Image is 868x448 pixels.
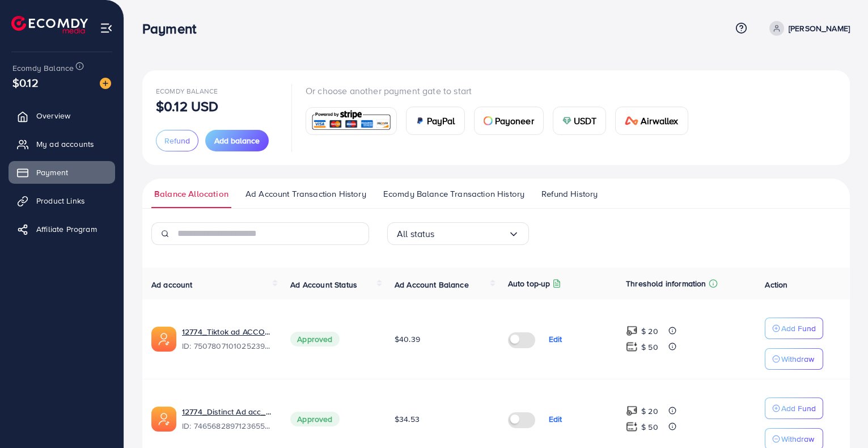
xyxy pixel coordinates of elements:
[625,116,638,125] img: card
[36,138,94,150] span: My ad accounts
[781,322,816,335] p: Add Fund
[154,188,228,200] span: Balance Allocation
[549,412,562,426] p: Edit
[12,74,39,91] span: $0.12
[781,432,814,446] p: Withdraw
[474,107,544,135] a: cardPayoneer
[290,332,339,346] span: Approved
[626,277,706,290] p: Threshold information
[541,188,598,200] span: Refund History
[508,277,551,290] p: Auto top-up
[164,135,190,146] span: Refund
[416,116,425,125] img: card
[765,398,823,419] button: Add Fund
[306,107,397,135] a: card
[182,326,272,337] a: 12774_Tiktok ad ACCOUNT_1748047846338
[626,325,638,337] img: top-up amount
[781,401,816,415] p: Add Fund
[100,78,111,89] img: image
[156,99,218,113] p: $0.12 USD
[427,114,455,128] span: PayPal
[12,62,74,74] span: Ecomdy Balance
[9,218,115,240] a: Affiliate Program
[789,22,850,35] p: [PERSON_NAME]
[290,279,357,290] span: Ad Account Status
[397,225,435,243] span: All status
[574,114,597,128] span: USDT
[156,130,198,151] button: Refund
[820,397,859,439] iframe: Chat
[484,116,493,125] img: card
[383,188,524,200] span: Ecomdy Balance Transaction History
[641,340,658,354] p: $ 50
[156,86,218,96] span: Ecomdy Balance
[214,135,260,146] span: Add balance
[306,84,697,98] p: Or choose another payment gate to start
[9,104,115,127] a: Overview
[36,110,70,121] span: Overview
[435,225,508,243] input: Search for option
[765,318,823,339] button: Add Fund
[36,167,68,178] span: Payment
[495,114,534,128] span: Payoneer
[9,133,115,155] a: My ad accounts
[36,223,97,235] span: Affiliate Program
[182,340,272,352] span: ID: 7507807101025239058
[182,406,272,432] div: <span class='underline'>12774_Distinct Ad acc_1738239758237</span></br>7465682897123655681
[9,161,115,184] a: Payment
[395,333,420,345] span: $40.39
[310,109,393,133] img: card
[765,21,850,36] a: [PERSON_NAME]
[626,341,638,353] img: top-up amount
[615,107,688,135] a: cardAirwallex
[151,327,176,352] img: ic-ads-acc.e4c84228.svg
[182,420,272,432] span: ID: 7465682897123655681
[395,279,469,290] span: Ad Account Balance
[562,116,571,125] img: card
[387,222,529,245] div: Search for option
[765,348,823,370] button: Withdraw
[205,130,269,151] button: Add balance
[290,412,339,426] span: Approved
[641,420,658,434] p: $ 50
[626,405,638,417] img: top-up amount
[553,107,607,135] a: cardUSDT
[626,421,638,433] img: top-up amount
[245,188,366,200] span: Ad Account Transaction History
[765,279,787,290] span: Action
[182,326,272,352] div: <span class='underline'>12774_Tiktok ad ACCOUNT_1748047846338</span></br>7507807101025239058
[9,189,115,212] a: Product Links
[406,107,465,135] a: cardPayPal
[100,22,113,35] img: menu
[142,20,205,37] h3: Payment
[549,332,562,346] p: Edit
[641,404,658,418] p: $ 20
[182,406,272,417] a: 12774_Distinct Ad acc_1738239758237
[36,195,85,206] span: Product Links
[641,324,658,338] p: $ 20
[395,413,420,425] span: $34.53
[11,16,88,33] img: logo
[151,279,193,290] span: Ad account
[781,352,814,366] p: Withdraw
[151,407,176,432] img: ic-ads-acc.e4c84228.svg
[641,114,678,128] span: Airwallex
